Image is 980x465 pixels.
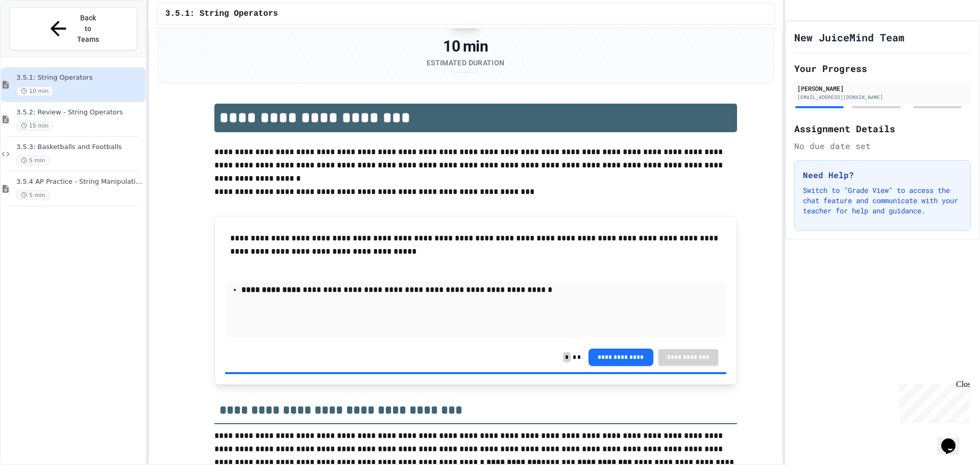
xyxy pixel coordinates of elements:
div: 10 min [427,37,504,56]
iframe: chat widget [895,380,970,423]
div: Estimated Duration [427,58,504,68]
span: 5 min [16,190,50,200]
div: No due date set [794,140,971,152]
span: 3.5.3: Basketballs and Footballs [16,143,143,152]
span: 5 min [16,156,50,165]
span: 3.5.1: String Operators [165,8,278,20]
span: 10 min [16,86,53,96]
span: 15 min [16,121,53,131]
span: Back to Teams [76,13,100,45]
button: Back to Teams [9,7,137,51]
span: 3.5.2: Review - String Operators [16,108,143,117]
div: [EMAIL_ADDRESS][DOMAIN_NAME] [797,93,968,101]
h2: Assignment Details [794,121,971,136]
div: Chat with us now!Close [4,4,70,65]
span: 3.5.1: String Operators [16,74,143,82]
h1: New JuiceMind Team [794,30,904,44]
iframe: chat widget [937,424,970,455]
div: [PERSON_NAME] [797,84,968,93]
h3: Need Help? [803,169,962,181]
p: Switch to "Grade View" to access the chat feature and communicate with your teacher for help and ... [803,185,962,216]
span: 3.5.4 AP Practice - String Manipulation [16,178,143,186]
h2: Your Progress [794,61,971,76]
